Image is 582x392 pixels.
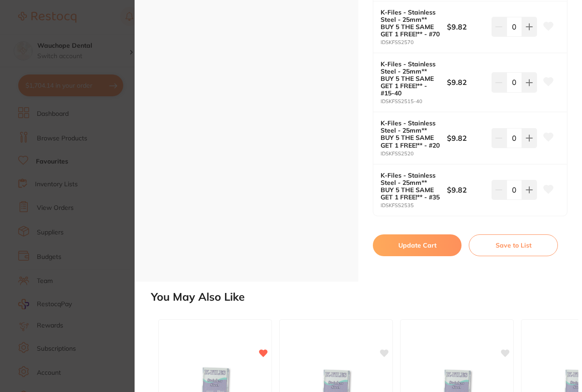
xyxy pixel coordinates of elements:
b: K-Files - Stainless Steel - 25mm** BUY 5 THE SAME GET 1 FREE!** - #70 [381,9,441,38]
b: K-Files - Stainless Steel - 25mm** BUY 5 THE SAME GET 1 FREE!** - #20 [381,119,441,149]
button: Update Cart [373,234,462,256]
b: K-Files - Stainless Steel - 25mm** BUY 5 THE SAME GET 1 FREE!** - #15-40 [381,60,441,97]
small: IDSKFSS2570 [381,40,447,45]
b: $9.82 [447,185,487,195]
small: IDSKFSS2520 [381,151,447,157]
b: K-Files - Stainless Steel - 25mm** BUY 5 THE SAME GET 1 FREE!** - #35 [381,172,441,201]
button: Save to List [469,234,558,256]
h2: You May Also Like [151,291,578,303]
small: IDSKFSS2515-40 [381,99,447,104]
b: $9.82 [447,77,487,87]
b: $9.82 [447,22,487,32]
small: IDSKFSS2535 [381,203,447,208]
b: $9.82 [447,133,487,143]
